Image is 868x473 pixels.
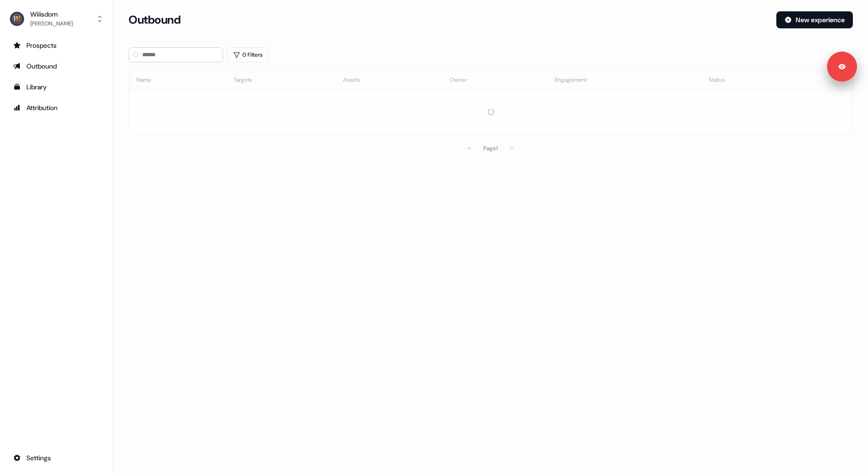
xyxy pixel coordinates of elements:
button: New experience [776,11,853,28]
a: Go to prospects [8,38,105,53]
button: Wiiisdom[PERSON_NAME] [8,8,105,30]
a: Go to integrations [8,450,105,465]
div: Prospects [13,41,100,50]
div: [PERSON_NAME] [30,19,73,28]
div: Attribution [13,103,100,112]
div: Outbound [13,61,100,71]
h3: Outbound [129,13,180,27]
div: Wiiisdom [30,9,73,19]
a: Go to outbound experience [8,59,105,74]
a: Go to templates [8,79,105,95]
div: Library [13,82,100,92]
div: Settings [13,453,100,463]
a: Go to attribution [8,100,105,115]
button: 0 Filters [227,47,269,62]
